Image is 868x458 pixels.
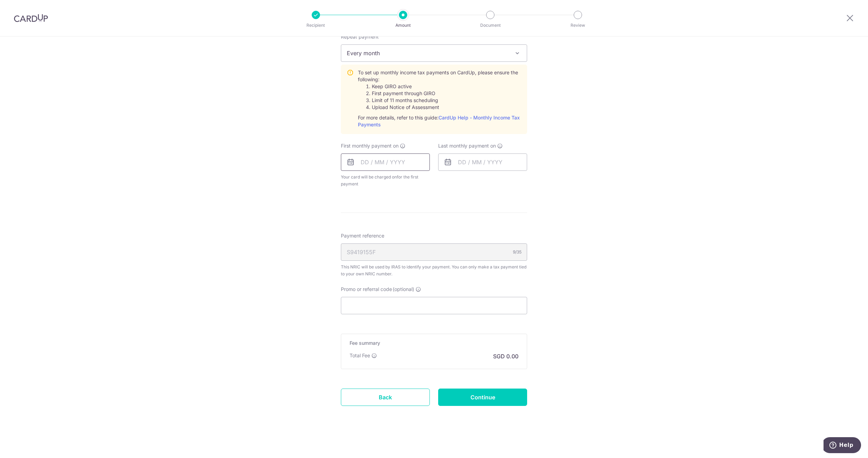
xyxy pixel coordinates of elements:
h5: Fee summary [350,340,518,347]
li: Upload Notice of Assessment [372,104,521,111]
span: Last monthly payment on [438,142,496,149]
span: Your card will be charged on [341,174,430,188]
a: CardUp Help - Monthly Income Tax Payments [358,115,520,127]
a: Back [341,389,430,406]
input: DD / MM / YYYY [341,153,430,171]
p: Document [465,22,516,29]
p: Review [552,22,604,29]
span: Every month [341,44,527,62]
div: To set up monthly income tax payments on CardUp, please ensure the following: For more details, r... [358,69,521,128]
li: First payment through GIRO [372,90,521,97]
iframe: Opens a widget where you can find more information [824,437,861,455]
li: Keep GIRO active [372,83,521,90]
p: Total Fee [350,352,370,359]
div: 9/35 [513,249,522,256]
input: Continue [438,389,527,406]
span: (optional) [393,286,414,293]
input: DD / MM / YYYY [438,153,527,171]
li: Limit of 11 months scheduling [372,97,521,104]
span: Promo or referral code [341,286,392,293]
p: Recipient [290,22,342,29]
span: First monthly payment on [341,142,399,149]
span: Every month [341,45,527,61]
p: Amount [377,22,429,29]
img: CardUp [14,14,48,22]
label: Repeat payment [341,33,379,40]
div: This NRIC will be used by IRAS to identify your payment. You can only make a tax payment tied to ... [341,264,527,277]
span: Payment reference [341,232,384,239]
p: SGD 0.00 [493,352,518,360]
